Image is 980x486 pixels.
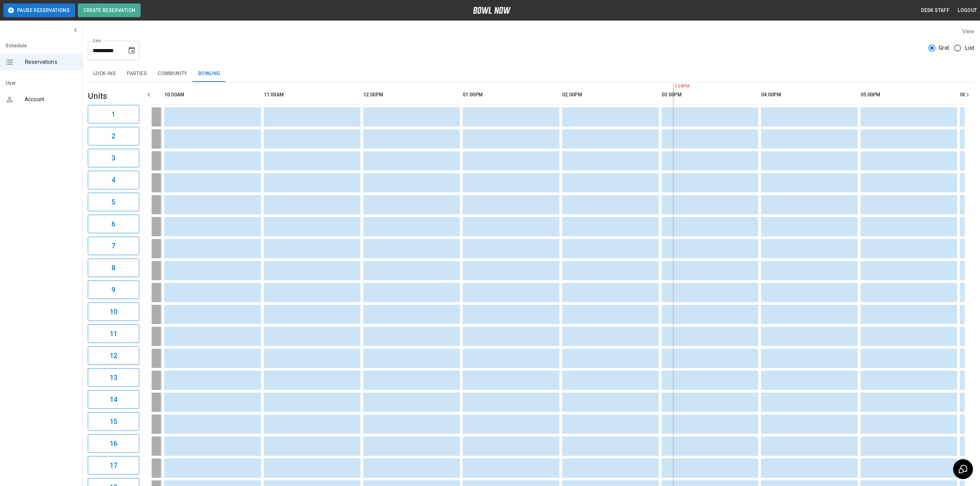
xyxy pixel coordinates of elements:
[125,44,139,57] button: Choose date, selected date is Feb 28, 2026
[955,4,980,17] button: Logout
[939,44,949,52] span: Grid
[88,127,139,145] button: 2
[110,306,117,317] h6: 10
[88,91,139,102] h5: Units
[962,28,975,35] label: View
[965,44,975,52] span: List
[110,394,117,405] h6: 14
[88,346,139,365] button: 12
[111,240,115,251] h6: 7
[78,3,141,17] button: Create Reservation
[193,66,226,82] button: Bowling
[919,4,953,17] button: Desk Staff
[111,284,115,295] h6: 9
[110,416,117,427] h6: 15
[88,66,975,82] div: inventory tabs
[110,350,117,361] h6: 12
[88,105,139,123] button: 1
[88,368,139,387] button: 13
[25,95,77,104] span: Account
[88,259,139,277] button: 8
[111,153,115,164] h6: 3
[111,262,115,273] h6: 8
[88,303,139,321] button: 10
[88,171,139,189] button: 4
[25,58,77,66] span: Reservations
[110,438,117,449] h6: 16
[110,460,117,471] h6: 17
[111,197,115,208] h6: 5
[111,175,115,186] h6: 4
[363,85,460,105] th: 12:00PM
[473,7,511,14] img: logo
[111,131,115,142] h6: 2
[111,109,115,120] h6: 1
[3,3,75,17] button: Pause Reservations
[110,372,117,383] h6: 13
[88,193,139,211] button: 5
[110,328,117,339] h6: 11
[88,434,139,453] button: 16
[88,324,139,343] button: 11
[111,218,115,229] h6: 6
[152,66,193,82] button: Community
[88,390,139,409] button: 14
[121,66,152,82] button: Parties
[673,83,675,90] span: 3:08PM
[88,412,139,431] button: 15
[88,456,139,475] button: 17
[88,66,121,82] button: Lock-ins
[88,149,139,167] button: 3
[264,85,361,105] th: 11:00AM
[164,85,261,105] th: 10:00AM
[88,215,139,233] button: 6
[88,237,139,255] button: 7
[88,281,139,299] button: 9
